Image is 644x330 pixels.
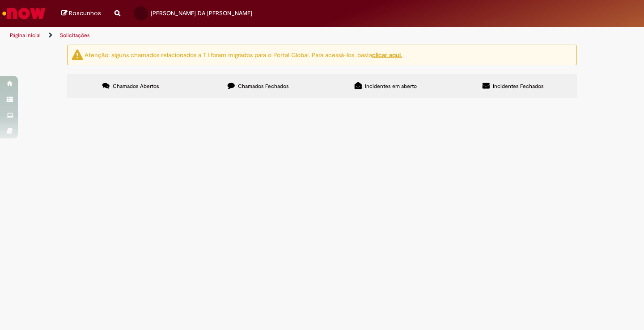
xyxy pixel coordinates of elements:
span: Chamados Fechados [238,83,289,90]
ng-bind-html: Atenção: alguns chamados relacionados a T.I foram migrados para o Portal Global. Para acessá-los,... [85,50,402,58]
span: Chamados Abertos [113,83,159,90]
span: [PERSON_NAME] DA [PERSON_NAME] [151,9,252,17]
a: Solicitações [60,32,90,39]
span: Incidentes Fechados [493,83,544,90]
a: clicar aqui. [372,50,402,58]
a: Página inicial [10,32,41,39]
span: Incidentes em aberto [365,83,417,90]
ul: Trilhas de página [7,27,423,44]
img: ServiceNow [1,4,47,22]
a: Rascunhos [61,9,101,18]
span: Rascunhos [69,9,101,17]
